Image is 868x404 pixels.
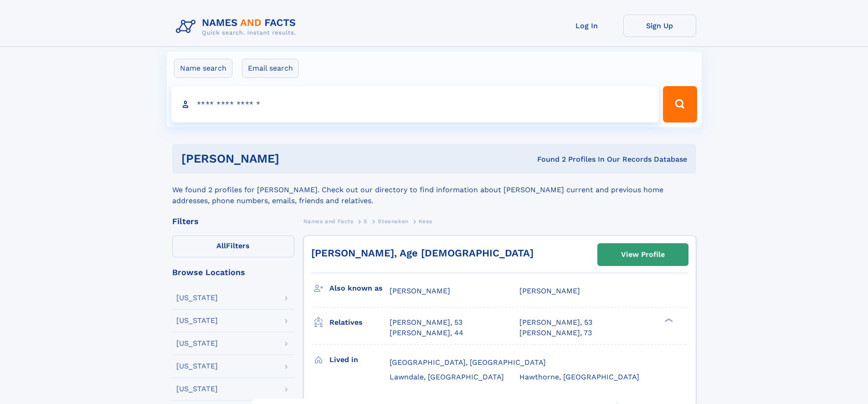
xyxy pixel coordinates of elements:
[390,328,463,338] a: [PERSON_NAME], 44
[623,15,696,37] a: Sign Up
[176,317,218,324] div: [US_STATE]
[519,317,592,327] a: [PERSON_NAME], 53
[171,86,659,123] input: search input
[176,385,218,393] div: [US_STATE]
[329,281,390,296] h3: Also known as
[172,235,294,257] label: Filters
[390,373,504,381] span: Lawndale, [GEOGRAPHIC_DATA]
[242,59,299,78] label: Email search
[303,215,354,227] a: Names and Facts
[172,174,696,206] div: We found 2 profiles for [PERSON_NAME]. Check out our directory to find information about [PERSON_...
[408,154,687,164] div: Found 2 Profiles In Our Records Database
[390,358,546,367] span: [GEOGRAPHIC_DATA], [GEOGRAPHIC_DATA]
[176,363,218,370] div: [US_STATE]
[172,217,294,225] div: Filters
[176,294,218,302] div: [US_STATE]
[172,268,294,276] div: Browse Locations
[329,315,390,330] h3: Relatives
[378,215,408,227] a: Steeneken
[519,286,580,295] span: [PERSON_NAME]
[174,59,232,78] label: Name search
[550,15,623,37] a: Log In
[519,328,592,338] a: [PERSON_NAME], 73
[364,218,368,225] span: S
[419,218,432,225] span: Kees
[172,15,303,39] img: Logo Names and Facts
[390,286,450,295] span: [PERSON_NAME]
[311,247,534,259] a: [PERSON_NAME], Age [DEMOGRAPHIC_DATA]
[663,317,673,323] div: ❯
[364,215,368,227] a: S
[176,340,218,347] div: [US_STATE]
[663,86,697,123] button: Search Button
[621,244,665,265] div: View Profile
[519,373,639,381] span: Hawthorne, [GEOGRAPHIC_DATA]
[390,317,462,327] a: [PERSON_NAME], 53
[329,352,390,368] h3: Lived in
[598,244,688,266] a: View Profile
[181,153,408,164] h1: [PERSON_NAME]
[378,218,408,225] span: Steeneken
[216,241,226,250] span: All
